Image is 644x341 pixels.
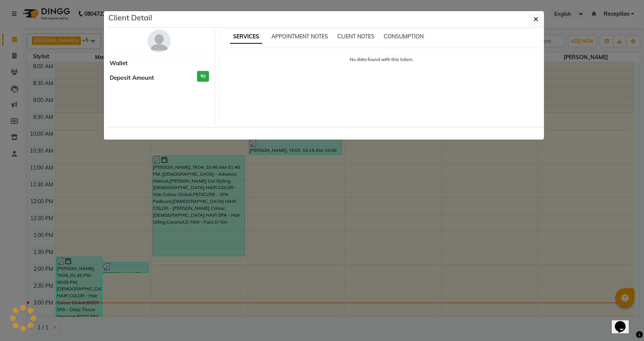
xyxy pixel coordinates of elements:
[337,33,375,40] span: CLIENT NOTES
[271,33,328,40] span: APPOINTMENT NOTES
[108,12,152,23] h5: Client Detail
[197,71,209,82] h3: ₹0
[148,30,171,53] img: avatar
[230,30,262,44] span: SERVICES
[110,74,154,82] span: Deposit Amount
[384,33,424,40] span: CONSUMPTION
[110,59,128,68] span: Wallet
[228,56,535,63] p: No data found with this token.
[612,310,636,333] iframe: chat widget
